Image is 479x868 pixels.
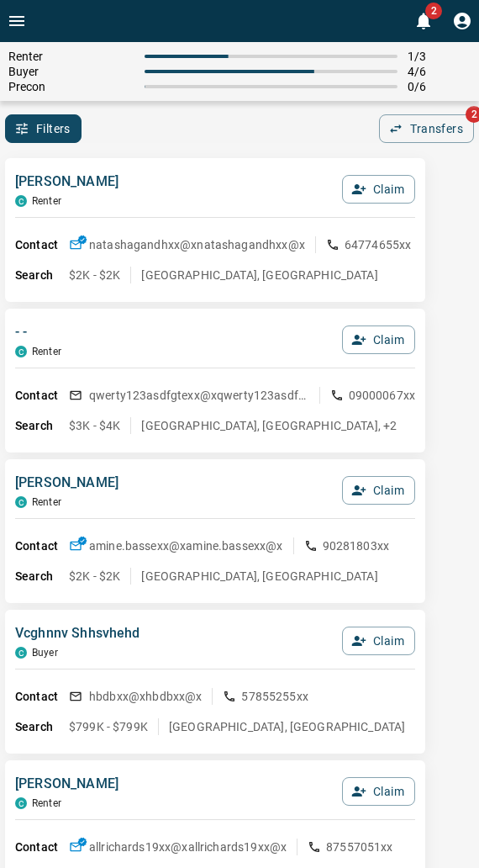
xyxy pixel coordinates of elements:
span: 0 / 6 [408,80,471,93]
p: Contact [15,236,69,254]
p: - - [15,322,61,342]
p: Vcghnnv Shhsvhehd [15,623,140,643]
p: qwerty123asdfgtexx@x qwerty123asdfgtexx@x [89,387,309,404]
button: 2 [407,4,440,38]
div: condos.ca [15,647,27,659]
p: amine.bassexx@x amine.bassexx@x [89,537,283,554]
p: [PERSON_NAME] [15,172,118,192]
p: [PERSON_NAME] [15,774,118,794]
p: Contact [15,839,69,856]
p: [GEOGRAPHIC_DATA], [GEOGRAPHIC_DATA] [141,267,377,283]
button: Claim [342,777,415,806]
p: Contact [15,537,69,555]
p: Search [15,267,69,284]
p: Contact [15,387,69,405]
p: [GEOGRAPHIC_DATA], [GEOGRAPHIC_DATA] [141,568,377,585]
p: Renter [32,346,61,357]
span: Renter [8,50,134,63]
p: $2K - $2K [69,568,120,585]
p: Buyer [32,647,58,659]
button: Claim [342,476,415,505]
button: Transfers [379,114,474,143]
div: condos.ca [15,797,27,809]
span: Buyer [8,65,134,78]
button: Filters [5,114,82,143]
p: natashagandhxx@x natashagandhxx@x [89,236,305,253]
span: 2 [425,3,442,19]
p: Search [15,417,69,435]
p: Renter [32,496,61,508]
p: [GEOGRAPHIC_DATA], [GEOGRAPHIC_DATA] [169,718,405,735]
p: $2K - $2K [69,267,120,283]
p: 09000067xx [349,387,416,404]
span: Precon [8,80,134,93]
button: Claim [342,627,415,655]
button: Claim [342,325,415,354]
p: 87557051xx [326,839,393,855]
p: hbdbxx@x hbdbxx@x [89,688,202,705]
div: condos.ca [15,496,27,508]
div: condos.ca [15,346,27,357]
p: allrichards19xx@x allrichards19xx@x [89,839,287,855]
p: Search [15,568,69,585]
span: 1 / 3 [408,50,471,63]
button: Claim [342,175,415,204]
div: condos.ca [15,195,27,207]
p: $3K - $4K [69,417,120,434]
p: Contact [15,688,69,706]
p: $799K - $799K [69,718,148,735]
p: Search [15,718,69,736]
p: [GEOGRAPHIC_DATA], [GEOGRAPHIC_DATA], +2 [141,417,397,434]
p: Renter [32,195,61,207]
button: Profile [445,4,479,38]
p: 57855255xx [241,688,308,705]
p: 64774655xx [345,236,412,253]
p: Renter [32,797,61,809]
p: 90281803xx [323,537,390,554]
span: 4 / 6 [408,65,471,78]
p: [PERSON_NAME] [15,473,118,493]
